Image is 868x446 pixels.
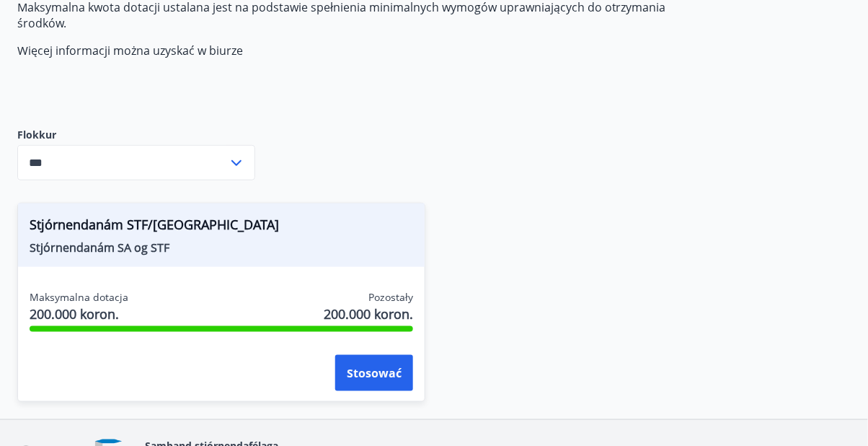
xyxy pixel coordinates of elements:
[347,366,402,382] font: Stosować
[30,216,279,233] font: Stjórnendanám STF/[GEOGRAPHIC_DATA]
[30,305,119,323] font: 200.000 koron.
[17,43,243,58] font: Więcej informacji można uzyskać w biurze
[17,128,56,141] font: Flokkur
[30,240,169,255] font: Stjórnendanám SA og STF
[30,290,128,304] font: Maksymalna dotacja
[335,355,413,391] button: Stosować
[324,305,413,323] font: 200.000 koron.
[368,290,413,304] font: Pozostały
